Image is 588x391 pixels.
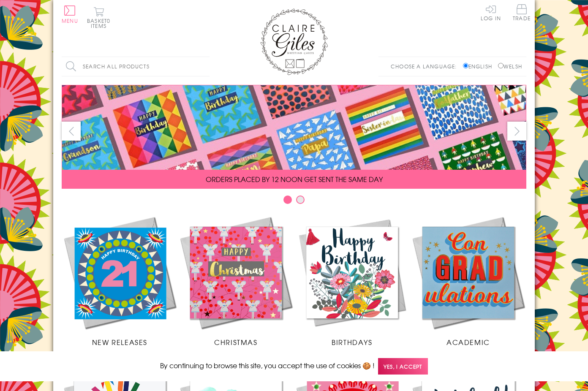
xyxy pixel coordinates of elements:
a: Academic [410,215,526,347]
button: Basket0 items [87,7,110,28]
a: Christmas [178,215,294,347]
button: next [507,122,526,141]
input: English [463,63,468,68]
span: New Releases [92,337,147,347]
span: Academic [446,337,490,347]
span: ORDERS PLACED BY 12 NOON GET SENT THE SAME DAY [206,174,383,184]
div: Carousel Pagination [62,195,526,208]
a: Log In [481,4,501,21]
input: Welsh [498,63,504,68]
input: Search [201,57,210,76]
a: Birthdays [294,215,410,347]
p: Choose a language: [391,62,461,70]
button: prev [62,122,81,141]
span: Birthdays [332,337,372,347]
label: English [463,62,496,70]
a: Trade [513,4,531,22]
span: Trade [513,4,531,21]
button: Carousel Page 2 [296,195,305,204]
label: Welsh [498,62,522,70]
input: Search all products [62,57,210,76]
span: Menu [62,17,78,24]
img: Claire Giles Greetings Cards [260,8,328,75]
span: Christmas [214,337,257,347]
span: Yes, I accept [378,358,428,375]
span: 0 items [91,17,110,30]
button: Carousel Page 1 (Current Slide) [283,195,292,204]
button: Menu [62,5,78,23]
a: New Releases [62,215,178,347]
